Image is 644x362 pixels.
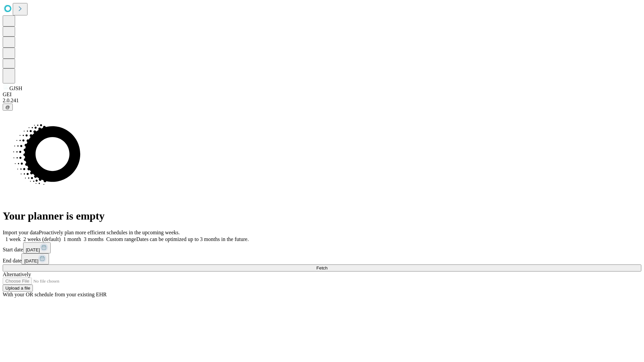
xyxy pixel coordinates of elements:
button: Upload a file [3,285,33,292]
button: Fetch [3,264,641,271]
span: With your OR schedule from your existing EHR [3,292,107,297]
button: @ [3,104,13,111]
button: [DATE] [21,253,49,264]
span: Import your data [3,230,39,235]
span: @ [5,105,10,110]
span: Dates can be optimized up to 3 months in the future. [136,236,249,242]
span: 1 month [63,236,81,242]
div: GEI [3,92,641,98]
span: 2 weeks (default) [23,236,61,242]
button: [DATE] [23,242,51,253]
h1: Your planner is empty [3,210,641,222]
span: Custom range [106,236,136,242]
div: End date [3,253,641,264]
span: Fetch [316,265,327,270]
span: Alternatively [3,271,31,277]
span: Proactively plan more efficient schedules in the upcoming weeks. [39,230,180,235]
div: Start date [3,242,641,253]
div: 2.0.241 [3,98,641,104]
span: GJSH [9,85,22,91]
span: [DATE] [26,247,40,252]
span: 3 months [84,236,104,242]
span: 1 week [5,236,21,242]
span: [DATE] [24,258,38,263]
